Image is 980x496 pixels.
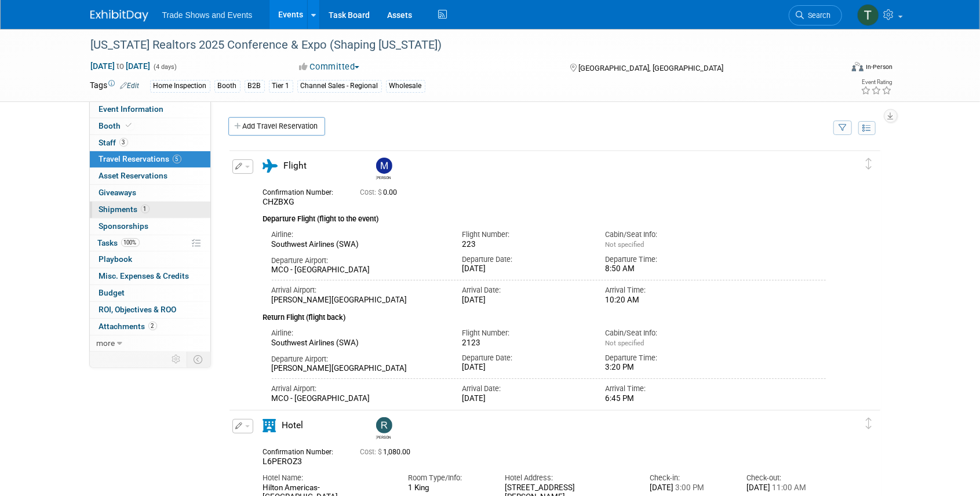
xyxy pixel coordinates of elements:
div: [DATE] [462,363,588,373]
div: Southwest Airlines (SWA) [272,338,445,348]
span: 2 [148,322,157,330]
a: Add Travel Reservation [228,117,325,136]
div: Michael Cardillo [376,174,391,180]
button: Committed [295,61,364,73]
div: Booth [214,80,241,92]
div: Confirmation Number: [263,444,343,457]
div: In-Person [865,63,892,71]
a: Staff3 [90,135,210,151]
div: Southwest Airlines (SWA) [272,240,445,250]
div: Flight Number: [462,229,588,240]
img: Format-Inperson.png [852,62,864,71]
span: Budget [99,288,125,297]
i: Hotel [263,419,276,432]
a: Event Information [90,101,210,118]
span: Cost: $ [360,448,384,456]
img: Tiff Wagner [857,4,879,26]
div: Channel Sales - Regional [297,80,382,92]
span: Not specified [605,240,644,249]
span: Event Information [99,104,164,114]
div: Tier 1 [269,80,293,92]
i: Booth reservation complete [126,122,132,129]
div: Event Format [774,60,893,78]
div: 10:20 AM [605,296,731,305]
span: Search [804,11,831,20]
span: [GEOGRAPHIC_DATA], [GEOGRAPHIC_DATA] [578,64,723,72]
span: 11:00 AM [770,483,806,492]
span: more [97,338,115,348]
span: 3 [119,138,128,147]
div: [DATE] [746,483,826,493]
i: Filter by Traveler [839,125,847,132]
span: Playbook [99,254,133,264]
span: Flight [284,161,307,171]
span: Cost: $ [360,188,384,196]
div: [US_STATE] Realtors 2025 Conference & Expo (Shaping [US_STATE]) [87,35,825,56]
div: Departure Date: [462,353,588,363]
div: Arrival Date: [462,285,588,296]
div: 1 King [408,483,487,493]
a: Shipments1 [90,202,210,218]
span: 3:00 PM [673,483,704,492]
span: Hotel [282,420,304,431]
span: (4 days) [153,63,177,71]
div: Arrival Airport: [272,285,445,296]
span: Booth [99,121,134,130]
span: 0.00 [360,188,402,196]
span: Giveaways [99,188,137,197]
div: Rob Schroeder [376,433,391,440]
a: Asset Reservations [90,168,210,184]
span: 1 [141,205,150,213]
div: Wholesale [386,80,425,92]
span: Staff [99,138,128,147]
div: Event Rating [861,79,892,85]
span: 5 [173,155,181,163]
a: Booth [90,118,210,134]
div: [PERSON_NAME][GEOGRAPHIC_DATA] [272,364,445,374]
div: Room Type/Info: [408,473,487,483]
a: Search [789,5,842,25]
div: Cabin/Seat Info: [605,328,731,338]
td: Personalize Event Tab Strip [167,352,187,367]
div: Confirmation Number: [263,185,343,197]
i: Click and drag to move item [866,418,872,429]
span: Shipments [99,205,150,214]
div: Cabin/Seat Info: [605,229,731,240]
i: Flight [263,159,278,173]
div: Arrival Time: [605,384,731,394]
div: 2123 [462,338,588,348]
div: 3:20 PM [605,363,731,373]
span: Misc. Expenses & Credits [99,271,190,280]
div: [DATE] [462,394,588,404]
div: [DATE] [650,483,729,493]
a: Giveaways [90,185,210,201]
div: MCO - [GEOGRAPHIC_DATA] [272,394,445,404]
a: Sponsorships [90,218,210,235]
a: Tasks100% [90,235,210,251]
div: Departure Flight (flight to the event) [263,207,826,225]
div: Check-in: [650,473,729,483]
img: Michael Cardillo [376,158,392,174]
div: Departure Airport: [272,354,445,364]
a: more [90,335,210,352]
img: Rob Schroeder [376,417,392,433]
div: MCO - [GEOGRAPHIC_DATA] [272,265,445,275]
div: Arrival Airport: [272,384,445,394]
span: Travel Reservations [99,154,181,163]
div: Departure Time: [605,353,731,363]
div: Check-out: [746,473,826,483]
div: 8:50 AM [605,264,731,274]
div: Airline: [272,229,445,240]
td: Tags [90,79,140,93]
span: Asset Reservations [99,171,168,180]
div: Arrival Time: [605,285,731,296]
span: to [115,61,126,71]
div: Departure Time: [605,254,731,265]
div: Departure Airport: [272,256,445,266]
i: Click and drag to move item [866,158,872,170]
div: Hotel Name: [263,473,391,483]
div: Michael Cardillo [373,158,394,180]
span: [DATE] [DATE] [90,61,151,71]
div: Home Inspection [150,80,210,92]
img: ExhibitDay [90,10,148,21]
